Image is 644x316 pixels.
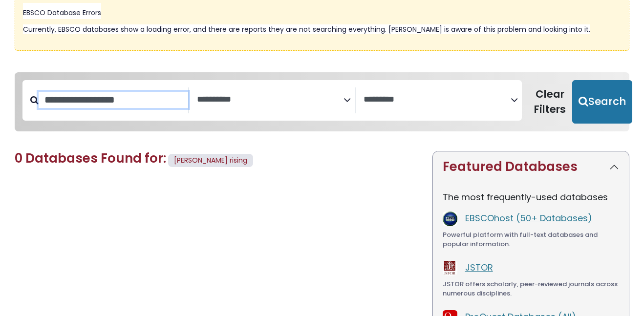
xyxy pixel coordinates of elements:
nav: Search filters [15,72,629,132]
button: Submit for Search Results [572,80,632,124]
div: JSTOR offers scholarly, peer-reviewed journals across numerous disciplines. [443,279,619,298]
button: Featured Databases [433,151,629,182]
span: [PERSON_NAME] rising [174,155,247,165]
a: JSTOR [465,261,493,274]
textarea: Search [364,95,510,105]
button: Clear Filters [528,80,572,124]
div: Powerful platform with full-text databases and popular information. [443,230,619,249]
span: 0 Databases Found for: [15,149,166,167]
p: The most frequently-used databases [443,190,619,204]
textarea: Search [197,95,343,105]
a: EBSCOhost (50+ Databases) [465,212,592,224]
span: EBSCO Database Errors [23,8,101,18]
span: Currently, EBSCO databases show a loading error, and there are reports they are not searching eve... [23,24,590,34]
input: Search database by title or keyword [39,92,188,108]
